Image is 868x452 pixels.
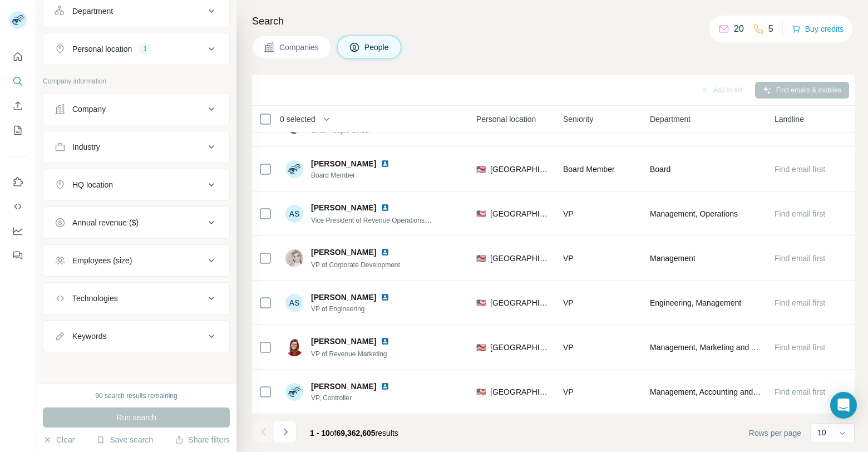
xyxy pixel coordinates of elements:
[139,44,151,54] div: 1
[476,297,486,308] span: 🇺🇸
[490,164,550,175] span: [GEOGRAPHIC_DATA]
[476,342,486,353] span: 🇺🇸
[563,254,574,263] span: VP
[72,293,118,304] div: Technologies
[43,434,75,445] button: Clear
[650,208,738,219] span: Management, Operations
[285,205,303,223] div: AS
[381,203,389,212] img: LinkedIn logo
[43,285,229,312] button: Technologies
[650,342,761,353] span: Management, Marketing and Advertising
[43,134,229,160] button: Industry
[9,172,27,192] button: Use Surfe on LinkedIn
[285,338,303,356] img: Avatar
[563,298,574,307] span: VP
[285,249,303,267] img: Avatar
[285,294,303,312] div: AS
[72,6,113,17] div: Department
[734,22,744,36] p: 20
[337,429,376,438] span: 69,362,605
[476,114,536,125] span: Personal location
[311,336,376,347] span: [PERSON_NAME]
[563,114,593,125] span: Seniority
[817,427,826,438] p: 10
[310,429,398,438] span: results
[311,381,376,392] span: [PERSON_NAME]
[650,297,741,308] span: Engineering, Management
[72,255,132,266] div: Employees (size)
[9,96,27,116] button: Enrich CSV
[476,208,486,219] span: 🇺🇸
[311,247,376,258] span: [PERSON_NAME]
[563,165,615,174] span: Board Member
[252,13,855,29] h4: Search
[311,350,387,358] span: VP of Revenue Marketing
[311,202,376,213] span: [PERSON_NAME]
[830,392,857,419] div: Open Intercom Messenger
[9,71,27,91] button: Search
[768,22,773,36] p: 5
[274,421,297,443] button: Navigate to next page
[43,247,229,274] button: Employees (size)
[72,43,132,55] div: Personal location
[749,428,801,439] span: Rows per page
[775,209,825,218] span: Find email first
[43,209,229,236] button: Annual revenue ($)
[476,386,486,397] span: 🇺🇸
[490,386,550,397] span: [GEOGRAPHIC_DATA]
[381,159,389,168] img: LinkedIn logo
[775,387,825,396] span: Find email first
[650,164,670,175] span: Board
[311,158,376,169] span: [PERSON_NAME]
[775,114,804,125] span: Landline
[9,196,27,217] button: Use Surfe API
[563,343,574,352] span: VP
[285,160,303,178] img: Avatar
[563,387,574,396] span: VP
[72,179,113,190] div: HQ location
[490,297,550,308] span: [GEOGRAPHIC_DATA]
[72,141,100,153] div: Industry
[381,293,389,302] img: LinkedIn logo
[381,248,389,257] img: LinkedIn logo
[96,434,153,445] button: Save search
[364,42,390,53] span: People
[9,120,27,140] button: My lists
[311,170,403,180] span: Board Member
[775,254,825,263] span: Find email first
[72,104,106,115] div: Company
[490,253,550,264] span: [GEOGRAPHIC_DATA]
[43,171,229,198] button: HQ location
[43,96,229,122] button: Company
[285,383,303,401] img: Avatar
[175,434,230,445] button: Share filters
[563,209,574,218] span: VP
[280,114,315,125] span: 0 selected
[72,217,139,228] div: Annual revenue ($)
[775,298,825,307] span: Find email first
[650,114,691,125] span: Department
[650,386,761,397] span: Management, Accounting and Finance
[792,21,844,37] button: Buy credits
[43,36,229,62] button: Personal location1
[330,429,337,438] span: of
[43,76,230,86] p: Company information
[650,253,696,264] span: Management
[311,292,376,303] span: [PERSON_NAME]
[279,42,320,53] span: Companies
[775,343,825,352] span: Find email first
[311,393,403,403] span: VP, Controller
[9,245,27,266] button: Feedback
[775,165,825,174] span: Find email first
[311,215,485,224] span: Vice President of Revenue Operations & GTM Enablement
[311,304,403,314] span: VP of Engineering
[310,429,330,438] span: 1 - 10
[476,253,486,264] span: 🇺🇸
[381,382,389,391] img: LinkedIn logo
[311,261,400,269] span: VP of Corporate Development
[43,323,229,350] button: Keywords
[95,391,177,401] div: 90 search results remaining
[490,208,550,219] span: [GEOGRAPHIC_DATA]
[72,331,106,342] div: Keywords
[476,164,486,175] span: 🇺🇸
